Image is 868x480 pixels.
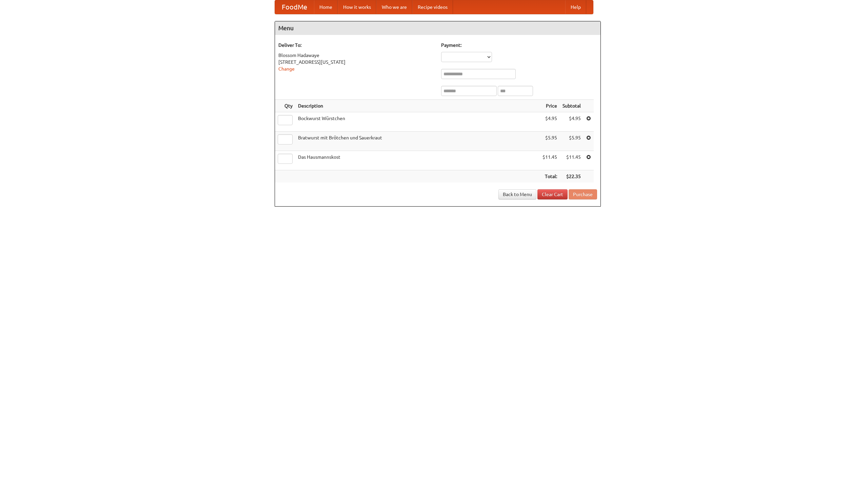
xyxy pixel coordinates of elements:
[540,170,560,183] th: Total:
[275,100,295,112] th: Qty
[498,189,536,199] a: Back to Menu
[441,42,597,49] h5: Payment:
[560,170,584,183] th: $22.35
[412,0,453,14] a: Recipe videos
[565,0,586,14] a: Help
[540,151,560,170] td: $11.45
[560,100,584,112] th: Subtotal
[540,100,560,112] th: Price
[560,132,584,151] td: $5.95
[540,112,560,132] td: $4.95
[540,132,560,151] td: $5.95
[278,59,434,65] div: [STREET_ADDRESS][US_STATE]
[295,100,540,112] th: Description
[376,0,412,14] a: Who we are
[295,151,540,170] td: Das Hausmannskost
[275,21,600,35] h4: Menu
[560,151,584,170] td: $11.45
[338,0,376,14] a: How it works
[275,0,314,14] a: FoodMe
[314,0,338,14] a: Home
[278,66,295,72] a: Change
[537,189,568,199] a: Clear Cart
[295,132,540,151] td: Bratwurst mit Brötchen und Sauerkraut
[278,42,434,49] h5: Deliver To:
[569,189,597,199] button: Purchase
[560,112,584,132] td: $4.95
[295,112,540,132] td: Bockwurst Würstchen
[278,52,434,59] div: Blossom Hadawaye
